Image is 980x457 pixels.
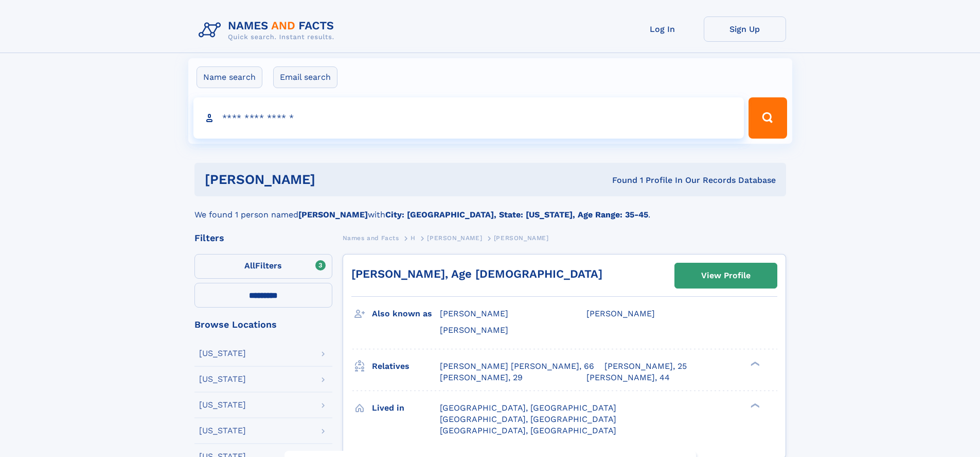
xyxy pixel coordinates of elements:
a: [PERSON_NAME], 29 [440,372,523,383]
div: [US_STATE] [199,401,246,409]
span: [GEOGRAPHIC_DATA], [GEOGRAPHIC_DATA] [440,403,616,413]
h3: Relatives [372,358,440,375]
div: Found 1 Profile In Our Records Database [464,175,776,186]
img: Logo Names and Facts [194,16,343,44]
button: Search Button [749,97,787,139]
a: Names and Facts [343,231,399,244]
div: View Profile [701,264,751,287]
div: ❯ [748,360,760,367]
label: Name search [197,66,262,88]
div: We found 1 person named with . [194,196,786,221]
input: search input [193,97,744,139]
h3: Also known as [372,305,440,323]
b: [PERSON_NAME] [298,210,368,219]
a: [PERSON_NAME] [PERSON_NAME], 66 [440,361,594,372]
span: [GEOGRAPHIC_DATA], [GEOGRAPHIC_DATA] [440,426,616,435]
span: [GEOGRAPHIC_DATA], [GEOGRAPHIC_DATA] [440,414,616,424]
h3: Lived in [372,399,440,417]
a: [PERSON_NAME], Age [DEMOGRAPHIC_DATA] [351,267,602,280]
div: Browse Locations [194,320,332,329]
a: H [411,231,416,244]
span: [PERSON_NAME] [440,309,508,318]
span: H [411,234,416,242]
b: City: [GEOGRAPHIC_DATA], State: [US_STATE], Age Range: 35-45 [385,210,648,219]
span: [PERSON_NAME] [427,234,482,242]
a: Sign Up [704,16,786,42]
div: [US_STATE] [199,375,246,383]
div: [US_STATE] [199,349,246,358]
a: Log In [621,16,704,42]
a: [PERSON_NAME], 25 [604,361,687,372]
div: ❯ [748,402,760,409]
div: Filters [194,233,332,243]
span: [PERSON_NAME] [494,234,549,242]
span: [PERSON_NAME] [586,309,655,318]
h1: [PERSON_NAME] [205,173,464,186]
span: All [244,261,255,270]
label: Email search [273,66,337,88]
div: [US_STATE] [199,427,246,435]
a: [PERSON_NAME], 44 [586,372,670,383]
span: [PERSON_NAME] [440,325,508,335]
label: Filters [194,254,332,279]
a: View Profile [675,263,777,288]
a: [PERSON_NAME] [427,231,482,244]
